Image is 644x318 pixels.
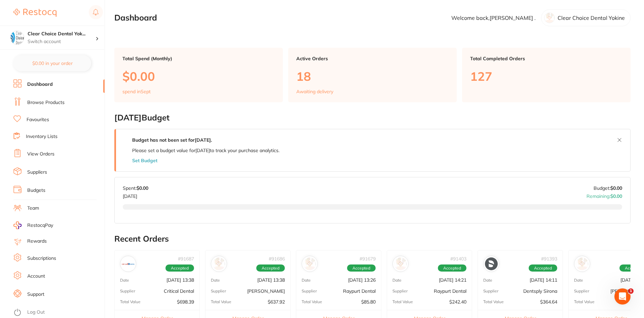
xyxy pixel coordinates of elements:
a: Suppliers [27,169,47,176]
p: Remaining: [586,191,622,199]
span: 1 [628,288,634,294]
p: Date [483,278,492,283]
p: [PERSON_NAME] [247,288,285,294]
p: Total Value [392,299,413,304]
a: Restocq Logo [13,5,56,21]
p: Dentsply Sirona [523,288,557,294]
p: Supplier [211,289,226,293]
span: Accepted [165,264,194,272]
p: # 91393 [541,256,557,261]
p: Date [574,278,583,283]
p: Date [392,278,402,283]
p: # 91403 [450,256,466,261]
p: Clear Choice Dental Yokine [558,15,625,21]
img: Henry Schein Halas [576,257,589,270]
strong: $0.00 [610,193,622,199]
a: Total Completed Orders127 [462,48,631,102]
p: Supplier [302,289,317,293]
p: Supplier [120,289,135,293]
button: Log Out [13,307,103,318]
a: Browse Products [27,99,65,106]
p: # 91687 [178,256,194,261]
img: RestocqPay [13,221,22,229]
p: Budget: [594,185,622,191]
img: Dentsply Sirona [485,257,498,270]
span: Accepted [347,264,376,272]
p: Awaiting delivery [296,89,333,94]
p: Total Value [302,299,322,304]
a: Dashboard [27,81,53,88]
p: Critical Dental [164,288,194,294]
a: Log Out [27,309,45,316]
p: [DATE] [123,191,148,199]
span: Accepted [438,264,466,272]
a: Rewards [27,238,47,245]
span: Accepted [529,264,557,272]
a: Budgets [27,187,45,194]
p: Date [120,278,129,283]
span: Accepted [256,264,285,272]
a: Inventory Lists [26,133,58,140]
p: Active Orders [296,56,449,61]
p: Raypurt Dental [343,288,376,294]
a: View Orders [27,151,54,157]
strong: $0.00 [137,185,148,191]
img: Henry Schein Halas [213,257,225,270]
p: $85.80 [361,299,376,305]
h4: Clear Choice Dental Yokine [28,31,96,37]
a: Subscriptions [27,255,56,262]
a: Team [27,205,39,212]
h2: Recent Orders [114,234,631,244]
p: Please set a budget value for [DATE] to track your purchase analytics. [132,148,279,153]
img: Raypurt Dental [394,257,407,270]
iframe: Intercom live chat [614,288,631,305]
p: spend in Sept [122,89,151,94]
span: RestocqPay [27,222,53,229]
p: 127 [470,69,622,83]
p: Total Value [211,299,231,304]
a: Support [27,291,44,298]
p: Supplier [392,289,408,293]
p: Raypurt Dental [434,288,466,294]
p: Date [211,278,220,283]
strong: $0.00 [610,185,622,191]
p: Welcome back, [PERSON_NAME] . [451,15,536,21]
a: Favourites [27,116,49,123]
h2: Dashboard [114,13,157,23]
p: Supplier [574,289,589,293]
p: [DATE] 14:11 [530,277,557,283]
img: Clear Choice Dental Yokine [10,31,24,44]
p: $637.92 [268,299,285,305]
p: $0.00 [122,69,275,83]
p: $364.64 [540,299,557,305]
p: [DATE] 13:38 [166,277,194,283]
img: Raypurt Dental [303,257,316,270]
p: $698.39 [177,299,194,305]
button: $0.00 in your order [13,55,91,71]
button: Set Budget [132,158,157,163]
p: Total Completed Orders [470,56,622,61]
p: # 91686 [269,256,285,261]
p: # 91679 [359,256,376,261]
strong: Budget has not been set for [DATE] . [132,137,212,143]
img: Restocq Logo [13,9,56,17]
p: Spent: [123,185,148,191]
p: 18 [296,69,449,83]
p: $242.40 [449,299,466,305]
a: Active Orders18Awaiting delivery [288,48,457,102]
img: Critical Dental [122,257,135,270]
a: Total Spend (Monthly)$0.00spend inSept [114,48,283,102]
h2: [DATE] Budget [114,113,631,122]
p: [DATE] 14:21 [439,277,466,283]
a: RestocqPay [13,221,53,229]
p: [DATE] 13:38 [257,277,285,283]
p: Total Value [483,299,504,304]
p: Total Spend (Monthly) [122,56,275,61]
a: Account [27,273,45,280]
p: Total Value [574,299,595,304]
p: Supplier [483,289,498,293]
p: [DATE] 13:26 [348,277,376,283]
p: Date [302,278,311,283]
p: Switch account [28,38,96,45]
p: Total Value [120,299,141,304]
